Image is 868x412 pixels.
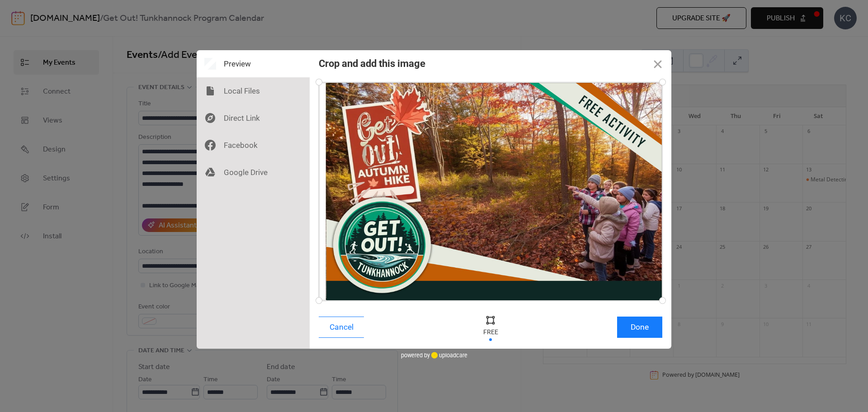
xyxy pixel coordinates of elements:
a: uploadcare [430,352,467,359]
div: Facebook [197,132,310,159]
div: Local Files [197,77,310,104]
button: Cancel [319,317,364,338]
div: Google Drive [197,159,310,186]
div: Crop and add this image [319,58,425,69]
div: powered by [401,349,467,362]
button: Close [644,50,671,77]
div: Direct Link [197,104,310,132]
div: Preview [197,50,310,77]
button: Done [617,317,662,338]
